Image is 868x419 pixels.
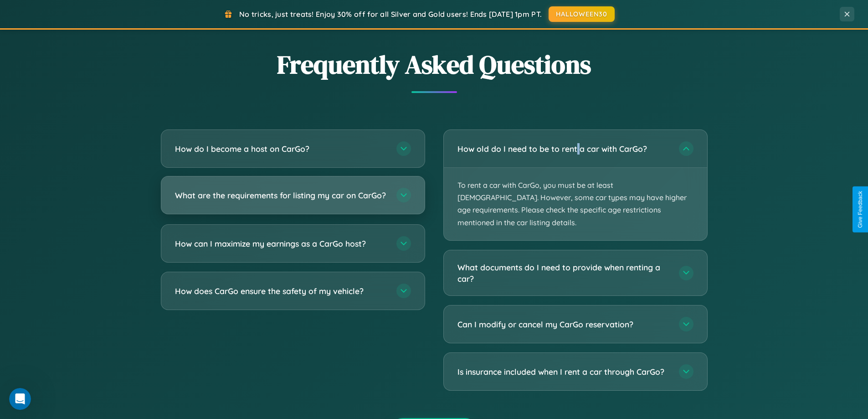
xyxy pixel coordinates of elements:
p: To rent a car with CarGo, you must be at least [DEMOGRAPHIC_DATA]. However, some car types may ha... [444,168,707,240]
h3: What are the requirements for listing my car on CarGo? [175,190,387,201]
h3: How can I maximize my earnings as a CarGo host? [175,238,387,249]
h3: Can I modify or cancel my CarGo reservation? [457,319,670,330]
h3: What documents do I need to provide when renting a car? [457,262,670,284]
h3: Is insurance included when I rent a car through CarGo? [457,366,670,378]
h3: How old do I need to be to rent a car with CarGo? [457,143,670,155]
div: Give Feedback [857,191,863,228]
iframe: Intercom live chat [9,388,31,410]
h3: How does CarGo ensure the safety of my vehicle? [175,285,387,297]
h3: How do I become a host on CarGo? [175,143,387,155]
span: No tricks, just treats! Enjoy 30% off for all Silver and Gold users! Ends [DATE] 1pm PT. [239,10,542,19]
h2: Frequently Asked Questions [161,47,708,82]
button: HALLOWEEN30 [549,6,615,22]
